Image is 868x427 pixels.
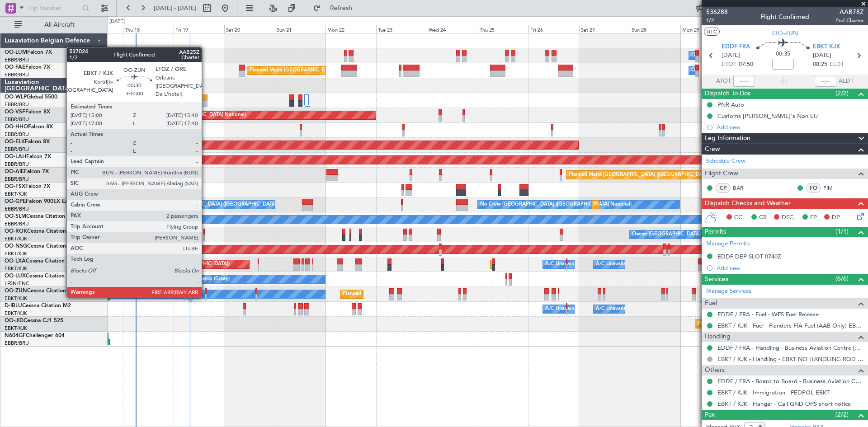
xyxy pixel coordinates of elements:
[5,229,77,234] a: OO-ROKCessna Citation CJ4
[722,51,740,60] span: [DATE]
[224,25,275,33] div: Sat 20
[5,258,26,264] span: OO-LXA
[545,302,713,316] div: A/C Unavailable [GEOGRAPHIC_DATA] ([GEOGRAPHIC_DATA] National)
[24,22,95,28] span: All Aircraft
[5,250,27,257] a: EBKT/KJK
[528,25,579,33] div: Fri 26
[630,25,680,33] div: Sun 28
[5,109,25,115] span: OO-VSF
[148,198,299,211] div: No Crew [GEOGRAPHIC_DATA] ([GEOGRAPHIC_DATA] National)
[5,154,26,160] span: OO-LAH
[5,214,76,219] a: OO-SLMCessna Citation XLS
[478,25,528,33] div: Thu 25
[5,310,27,317] a: EBKT/KJK
[594,198,758,211] div: Planned Maint [GEOGRAPHIC_DATA] ([GEOGRAPHIC_DATA] National)
[5,50,52,55] a: OO-LUMFalcon 7X
[717,101,744,108] div: PNR Auto
[716,183,731,193] div: CP
[705,89,750,99] span: Dispatch To-Dos
[87,258,230,271] div: Planned Maint [GEOGRAPHIC_DATA] ([GEOGRAPHIC_DATA])
[698,317,803,331] div: Planned Maint Kortrijk-[GEOGRAPHIC_DATA]
[5,176,29,183] a: EBBR/BRU
[125,94,172,107] div: Planned Maint Liege
[706,239,750,249] a: Manage Permits
[376,25,427,33] div: Tue 23
[5,169,24,174] span: OO-AIE
[705,144,720,155] span: Crew
[176,272,230,286] div: No Crew Nancy (Essey)
[835,227,849,236] span: (1/1)
[5,199,80,204] a: OO-GPEFalcon 900EX EASy II
[5,116,29,123] a: EBBR/BRU
[10,18,98,32] button: All Aircraft
[596,302,740,316] div: A/C Unavailable [GEOGRAPHIC_DATA]-[GEOGRAPHIC_DATA]
[5,139,50,145] a: OO-ELKFalcon 8X
[760,12,809,22] div: Flight Confirmed
[5,325,27,332] a: EBKT/KJK
[722,42,750,52] span: EDDF FRA
[734,213,744,222] span: CC,
[705,365,725,375] span: Others
[782,213,795,222] span: DFC,
[275,25,325,33] div: Sun 21
[813,42,840,52] span: EBKT KJK
[705,332,731,342] span: Handling
[309,1,363,15] button: Refresh
[5,131,29,138] a: EBBR/BRU
[5,139,25,145] span: OO-ELK
[705,133,750,144] span: Leg Information
[810,213,817,222] span: FP
[759,213,767,222] span: CR
[706,7,728,17] span: 536288
[772,28,798,38] span: OO-ZUN
[480,198,632,211] div: No Crew [GEOGRAPHIC_DATA] ([GEOGRAPHIC_DATA] National)
[5,280,29,287] a: LFSN/ENC
[705,169,738,179] span: Flight Crew
[717,400,851,408] a: EBKT / KJK - Hangar - Call GND OPS short notice
[5,221,29,227] a: EBBR/BRU
[813,60,827,69] span: 08:25
[5,184,50,189] a: OO-FSXFalcon 7X
[5,288,77,294] a: OO-ZUNCessna Citation CJ4
[5,265,27,272] a: EBKT/KJK
[5,333,26,338] span: N604GF
[250,64,413,77] div: Planned Maint [GEOGRAPHIC_DATA] ([GEOGRAPHIC_DATA] National)
[5,295,27,302] a: EBKT/KJK
[704,28,720,36] button: UTC
[5,244,27,249] span: OO-NSG
[5,273,26,279] span: OO-LUX
[5,303,71,309] a: D-IBLUCessna Citation M2
[706,287,751,296] a: Manage Services
[325,25,376,33] div: Mon 22
[716,77,731,86] span: ATOT
[569,168,711,182] div: Planned Maint [GEOGRAPHIC_DATA] ([GEOGRAPHIC_DATA])
[5,199,26,204] span: OO-GPE
[691,49,753,62] div: Owner Melsbroek Air Base
[5,101,29,108] a: EBBR/BRU
[5,191,27,197] a: EBKT/KJK
[813,51,831,60] span: [DATE]
[823,184,844,192] a: PIM
[109,18,125,26] div: [DATE]
[717,112,818,120] div: Customs [PERSON_NAME]'s Non EU
[5,50,27,55] span: OO-LUM
[5,318,63,324] a: OO-JIDCessna CJ1 525
[717,322,863,329] a: EBKT / KJK - Fuel - Flanders FIA Fuel (AAB Only) EBKT / KJK
[717,264,863,272] div: Add new
[706,17,728,24] span: 1/2
[5,124,53,130] a: OO-HHOFalcon 8X
[5,258,76,264] a: OO-LXACessna Citation CJ4
[705,410,715,420] span: Pax
[89,108,246,122] div: AOG Maint [GEOGRAPHIC_DATA] ([GEOGRAPHIC_DATA] National)
[835,89,849,98] span: (2/2)
[5,169,49,174] a: OO-AIEFalcon 7X
[5,161,29,168] a: EBBR/BRU
[5,303,22,309] span: D-IBLU
[717,310,819,318] a: EDDF / FRA - Fuel - WFS Fuel Release
[776,50,790,59] span: 00:35
[706,157,745,166] a: Schedule Crew
[632,228,754,241] div: Owner [GEOGRAPHIC_DATA]-[GEOGRAPHIC_DATA]
[717,123,863,131] div: Add new
[733,184,753,192] a: BAR
[705,298,717,309] span: Fuel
